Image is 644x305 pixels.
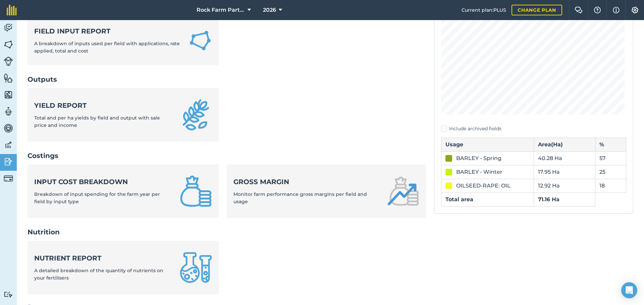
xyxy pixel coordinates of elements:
span: Total and per ha yields by field and output with sale price and income [34,115,160,128]
img: svg+xml;base64,PD94bWwgdmVyc2lvbj0iMS4wIiBlbmNvZGluZz0idXRmLTgiPz4KPCEtLSBHZW5lcmF0b3I6IEFkb2JlIE... [4,123,13,133]
strong: Gross margin [233,177,379,186]
strong: Field Input Report [34,26,180,36]
strong: Total area [445,196,473,203]
td: 18 [595,179,626,193]
img: svg+xml;base64,PD94bWwgdmVyc2lvbj0iMS4wIiBlbmNvZGluZz0idXRmLTgiPz4KPCEtLSBHZW5lcmF0b3I6IEFkb2JlIE... [4,23,13,33]
strong: Input cost breakdown [34,177,172,186]
img: Input cost breakdown [180,175,212,207]
img: Two speech bubbles overlapping with the left bubble in the forefront [575,7,583,13]
a: Gross marginMonitor farm performance gross margins per field and usage [227,164,426,218]
img: fieldmargin Logo [7,5,17,15]
img: svg+xml;base64,PD94bWwgdmVyc2lvbj0iMS4wIiBlbmNvZGluZz0idXRmLTgiPz4KPCEtLSBHZW5lcmF0b3I6IEFkb2JlIE... [4,291,13,298]
img: A question mark icon [593,7,601,13]
td: 57 [595,151,626,165]
div: OILSEED-RAPE: OIL [456,182,511,190]
img: svg+xml;base64,PD94bWwgdmVyc2lvbj0iMS4wIiBlbmNvZGluZz0idXRmLTgiPz4KPCEtLSBHZW5lcmF0b3I6IEFkb2JlIE... [4,140,13,150]
img: svg+xml;base64,PHN2ZyB4bWxucz0iaHR0cDovL3d3dy53My5vcmcvMjAwMC9zdmciIHdpZHRoPSIxNyIgaGVpZ2h0PSIxNy... [613,6,620,14]
span: Rock Farm Partners I1381096 [197,6,245,14]
img: svg+xml;base64,PD94bWwgdmVyc2lvbj0iMS4wIiBlbmNvZGluZz0idXRmLTgiPz4KPCEtLSBHZW5lcmF0b3I6IEFkb2JlIE... [4,174,13,183]
strong: Yield report [34,101,172,110]
img: svg+xml;base64,PHN2ZyB4bWxucz0iaHR0cDovL3d3dy53My5vcmcvMjAwMC9zdmciIHdpZHRoPSI1NiIgaGVpZ2h0PSI2MC... [4,73,13,83]
h2: Nutrition [28,227,426,237]
th: Area ( Ha ) [534,138,595,151]
td: 25 [595,165,626,179]
td: 12.92 Ha [534,179,595,193]
th: % [595,138,626,151]
td: 40.28 Ha [534,151,595,165]
img: Yield report [180,99,212,131]
h2: Costings [28,151,426,160]
img: A cog icon [631,7,639,13]
img: svg+xml;base64,PD94bWwgdmVyc2lvbj0iMS4wIiBlbmNvZGluZz0idXRmLTgiPz4KPCEtLSBHZW5lcmF0b3I6IEFkb2JlIE... [4,57,13,66]
a: Yield reportTotal and per ha yields by field and output with sale price and income [28,88,219,142]
img: Nutrient report [180,251,212,284]
img: Field Input Report [189,28,212,53]
h2: Outputs [28,75,426,84]
span: Monitor farm performance gross margins per field and usage [233,191,367,205]
strong: Nutrient report [34,253,172,263]
span: Current plan : PLUS [462,6,506,14]
img: Gross margin [387,175,419,207]
div: Open Intercom Messenger [621,282,637,298]
div: BARLEY - Spring [456,154,501,162]
img: svg+xml;base64,PHN2ZyB4bWxucz0iaHR0cDovL3d3dy53My5vcmcvMjAwMC9zdmciIHdpZHRoPSI1NiIgaGVpZ2h0PSI2MC... [4,90,13,100]
a: Nutrient reportA detailed breakdown of the quantity of nutrients on your fertilisers [28,241,219,294]
div: BARLEY - Winter [456,168,502,176]
td: 17.95 Ha [534,165,595,179]
img: svg+xml;base64,PD94bWwgdmVyc2lvbj0iMS4wIiBlbmNvZGluZz0idXRmLTgiPz4KPCEtLSBHZW5lcmF0b3I6IEFkb2JlIE... [4,106,13,117]
a: Field Input ReportA breakdown of inputs used per field with applications, rate applied, total and... [28,16,219,66]
span: A breakdown of inputs used per field with applications, rate applied, total and cost [34,41,180,54]
a: Change plan [512,5,562,15]
label: Include archived fields [441,125,626,132]
th: Usage [441,138,534,151]
span: Breakdown of input spending for the farm year per field by input type [34,191,160,205]
span: A detailed breakdown of the quantity of nutrients on your fertilisers [34,268,163,281]
strong: 71.16 Ha [538,196,559,203]
a: Input cost breakdownBreakdown of input spending for the farm year per field by input type [28,164,219,218]
img: svg+xml;base64,PD94bWwgdmVyc2lvbj0iMS4wIiBlbmNvZGluZz0idXRmLTgiPz4KPCEtLSBHZW5lcmF0b3I6IEFkb2JlIE... [4,157,13,167]
span: 2026 [263,6,276,14]
img: svg+xml;base64,PHN2ZyB4bWxucz0iaHR0cDovL3d3dy53My5vcmcvMjAwMC9zdmciIHdpZHRoPSI1NiIgaGVpZ2h0PSI2MC... [4,40,13,50]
